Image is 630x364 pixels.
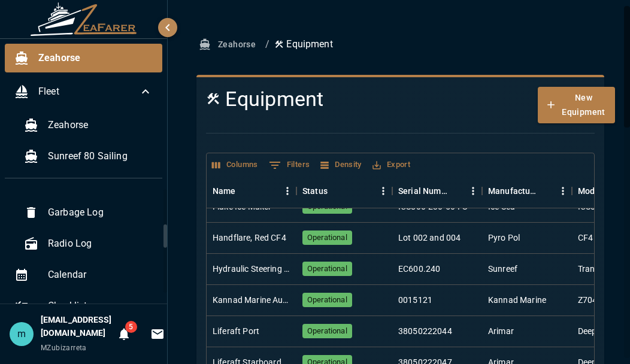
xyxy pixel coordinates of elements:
button: Sort [447,183,464,199]
button: Sort [328,183,344,199]
div: Liferaft Port [213,325,259,337]
div: Status [296,174,392,208]
div: Zeahorse [14,111,162,139]
span: Operational [302,263,352,275]
div: CF4 [578,232,593,244]
div: Radio Log [14,229,165,258]
span: Zeahorse [38,51,153,65]
button: New Equipment [538,87,615,123]
button: Show filters [266,156,313,175]
h6: [EMAIL_ADDRESS][DOMAIN_NAME] [41,314,112,340]
div: Status [302,174,328,208]
span: Garbage Log [48,205,156,220]
span: Fleet [38,84,138,99]
li: / [265,37,269,51]
div: Serial Number [398,174,447,208]
div: Name [213,174,236,208]
h4: Equipment [206,87,528,112]
div: Lot 002 and 004 [398,232,461,244]
div: Manufacturer [482,174,572,208]
div: Z704 [578,294,598,306]
div: Hydraulic Steering System [213,263,290,275]
img: ZeaFarer Logo [30,2,138,36]
button: Sort [236,183,253,199]
div: Pyro Pol [488,232,520,244]
button: Menu [278,182,296,200]
div: Checklists [5,292,165,320]
div: Arimar [488,325,514,337]
button: Menu [374,182,392,200]
div: Serial Number [392,174,482,208]
span: Checklists [48,299,156,313]
div: 0015121 [398,294,432,306]
span: MZubizarreta [41,344,87,352]
div: Sunreef [488,263,517,275]
span: Operational [302,232,352,244]
button: Select columns [209,156,261,174]
div: m [10,322,34,346]
div: Fleet [5,77,162,106]
button: Menu [554,182,572,200]
span: 5 [125,321,137,333]
span: Operational [302,295,352,306]
div: Manufacturer [488,174,537,208]
span: Sunreef 80 Sailing [48,149,153,163]
p: Equipment [274,37,332,51]
button: Export [369,156,413,174]
button: Density [317,156,365,174]
span: Operational [302,326,352,337]
span: Calendar [48,268,156,282]
div: Garbage Log [14,198,165,227]
div: 38050222044 [398,325,452,337]
button: Zeahorse [196,34,261,56]
div: Transtecno [578,263,621,275]
div: Name [207,174,296,208]
span: Radio Log [48,236,156,251]
div: EC600.240 [398,263,440,275]
button: Invitations [146,322,169,346]
div: Sunreef 80 Sailing [14,142,162,171]
button: Sort [537,183,554,199]
div: Handflare, Red CF4 [213,232,286,244]
span: Zeahorse [48,118,153,132]
div: Kannad Marine Auto Release EPIRB [213,294,290,306]
div: Calendar [5,260,165,289]
button: Menu [464,182,482,200]
button: Notifications [112,322,136,346]
div: Deep-Sea II [578,325,620,337]
div: Zeahorse [5,44,162,72]
div: Kannad Marine [488,294,546,306]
